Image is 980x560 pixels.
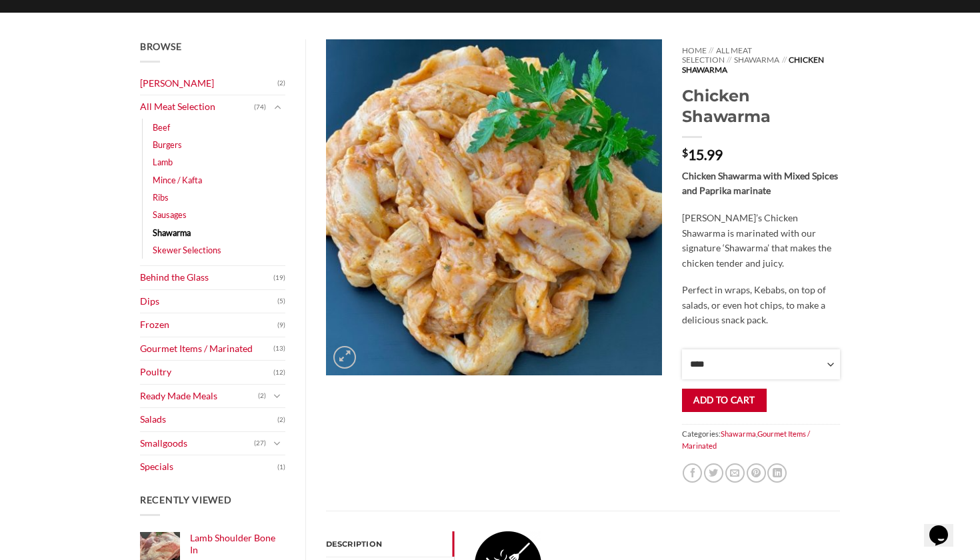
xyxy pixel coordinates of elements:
span: (13) [273,339,285,359]
a: Behind the Glass [140,266,273,289]
span: (2) [277,73,285,93]
iframe: chat widget [924,507,967,547]
a: Skewer Selections [153,241,221,259]
button: Toggle [269,436,285,451]
span: (1) [277,457,285,477]
span: (5) [277,291,285,311]
span: Categories: , [682,424,840,455]
span: (12) [273,363,285,383]
span: (74) [254,97,266,117]
a: Share on LinkedIn [767,463,787,483]
a: Share on Facebook [683,463,702,483]
a: Gourmet Items / Marinated [682,429,810,450]
a: Sausages [153,206,187,223]
a: Dips [140,290,277,313]
span: Browse [140,41,181,52]
a: Email to a Friend [725,463,745,483]
p: [PERSON_NAME]’s Chicken Shawarma is marinated with our signature ‘Shawarma’ that makes the chicke... [682,211,840,271]
a: Poultry [140,361,273,384]
a: Description [326,531,455,557]
span: (19) [273,268,285,288]
a: Shawarma [734,55,779,65]
a: Lamb Shoulder Bone In [190,532,285,557]
span: (2) [277,410,285,430]
span: Lamb Shoulder Bone In [190,532,275,555]
p: Perfect in wraps, Kebabs, on top of salads, or even hot chips, to make a delicious snack pack. [682,283,840,328]
a: Shawarma [721,429,756,438]
img: Chicken Shawarma [326,39,662,375]
span: (9) [277,315,285,335]
a: Zoom [333,346,356,369]
span: // [709,45,713,55]
button: Toggle [269,100,285,115]
a: Frozen [140,313,277,337]
h1: Chicken Shawarma [682,85,840,127]
a: All Meat Selection [682,45,752,65]
span: $ [682,147,688,158]
a: Beef [153,119,170,136]
button: Add to cart [682,389,767,412]
span: // [782,55,787,65]
a: Salads [140,408,277,431]
span: Recently Viewed [140,494,232,505]
a: Specials [140,455,277,479]
a: Share on Twitter [704,463,723,483]
strong: Chicken Shawarma with Mixed Spices and Paprika marinate [682,170,838,197]
a: Gourmet Items / Marinated [140,337,273,361]
span: (27) [254,433,266,453]
a: Shawarma [153,224,191,241]
a: Ribs [153,189,169,206]
a: [PERSON_NAME] [140,72,277,95]
a: Lamb [153,153,173,171]
a: Home [682,45,707,55]
a: Burgers [153,136,182,153]
a: Ready Made Meals [140,385,258,408]
a: Pin on Pinterest [747,463,766,483]
a: All Meat Selection [140,95,254,119]
span: // [727,55,731,65]
span: Chicken Shawarma [682,55,824,74]
a: Smallgoods [140,432,254,455]
button: Toggle [269,389,285,403]
a: Mince / Kafta [153,171,202,189]
bdi: 15.99 [682,146,723,163]
span: (2) [258,386,266,406]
